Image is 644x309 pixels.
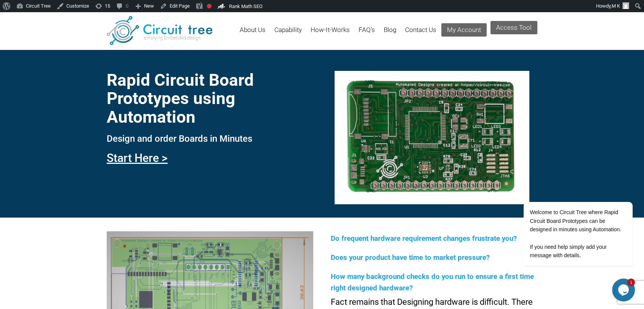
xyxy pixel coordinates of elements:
[384,21,396,46] a: Blog
[499,133,636,275] iframe: chat widget
[274,21,302,46] a: Capability
[490,21,537,34] a: Access Tool
[107,134,313,144] h3: Design and order Boards in Minutes
[240,21,266,46] a: About Us
[107,151,168,165] a: Start Here >
[359,21,375,46] a: FAQ’s
[331,272,534,292] span: How many background checks do you run to ensure a first time right designed hardware?
[331,253,490,262] span: Does your product have time to market pressure?
[207,4,211,8] div: Needs improvement
[612,3,620,9] span: M K
[229,3,263,9] span: Rank Math SEO
[441,23,487,37] a: My Account
[331,234,517,243] span: Do frequent hardware requirement changes frustrate you?
[107,71,313,126] h1: Rapid Circuit Board Prototypes using Automation
[311,21,350,46] a: How-It-Works
[405,21,436,46] a: Contact Us
[107,16,212,45] img: Circuit Tree
[612,279,636,301] iframe: chat widget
